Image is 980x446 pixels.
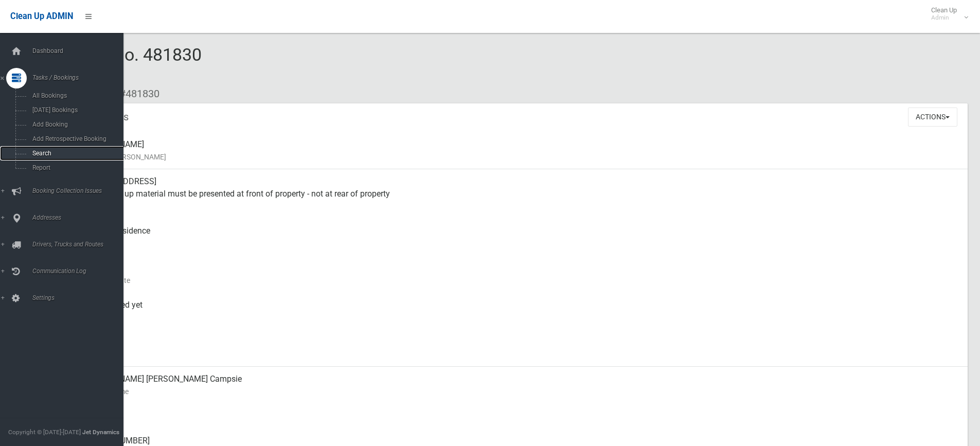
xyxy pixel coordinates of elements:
[926,6,967,22] span: Clean Up
[82,293,959,330] div: Not collected yet
[82,385,959,398] small: Contact Name
[82,348,959,361] small: Zone
[29,121,122,128] span: Add Booking
[29,150,122,157] span: Search
[29,214,131,221] span: Addresses
[29,267,131,275] span: Communication Log
[908,108,957,127] button: Actions
[29,47,131,55] span: Dashboard
[82,429,119,436] strong: Jet Dynamics
[45,44,202,84] span: Booking No. 481830
[82,410,959,422] small: Mobile
[82,169,959,219] div: [STREET_ADDRESS] Clean up material must be presented at front of property - not at rear of property
[82,311,959,324] small: Collected At
[82,330,959,367] div: [DATE]
[29,135,122,142] span: Add Retrospective Booking
[29,187,131,194] span: Booking Collection Issues
[82,219,959,256] div: Front of Residence
[82,132,959,169] div: [PERSON_NAME]
[82,367,959,404] div: [PERSON_NAME] [PERSON_NAME] Campsie
[931,14,957,22] small: Admin
[29,164,122,171] span: Report
[112,84,159,103] li: #481830
[29,294,131,301] span: Settings
[82,237,959,249] small: Pickup Point
[29,106,122,114] span: [DATE] Bookings
[82,200,959,212] small: Address
[82,151,959,163] small: Name of [PERSON_NAME]
[29,241,131,248] span: Drivers, Trucks and Routes
[10,11,73,21] span: Clean Up ADMIN
[29,74,131,81] span: Tasks / Bookings
[29,92,122,99] span: All Bookings
[8,429,81,436] span: Copyright © [DATE]-[DATE]
[82,274,959,287] small: Collection Date
[82,256,959,293] div: [DATE]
